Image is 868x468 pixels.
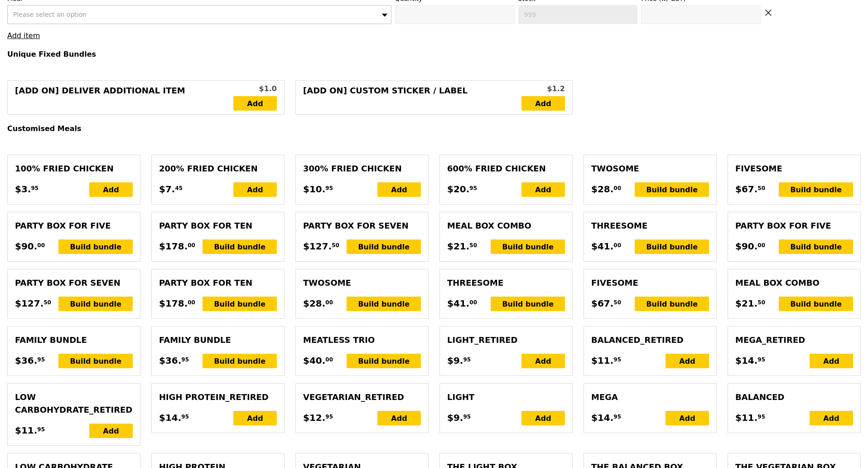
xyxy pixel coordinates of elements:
[635,239,709,254] div: Build bundle
[447,277,565,289] div: Threesome
[15,297,43,310] span: $127.
[591,334,709,346] div: Balanced_RETIRED
[181,413,189,420] span: 95
[377,411,421,425] div: Add
[7,124,861,133] h4: Customised Meals
[303,391,421,404] div: Vegetarian_RETIRED
[613,413,621,420] span: 95
[447,162,565,175] div: 600% Fried Chicken
[447,182,469,196] span: $20.
[613,242,621,249] span: 00
[757,413,765,420] span: 95
[15,424,37,437] span: $11.
[469,185,477,192] span: 95
[735,277,853,289] div: Meal Box Combo
[779,297,853,311] div: Build bundle
[37,426,45,433] span: 95
[447,391,565,404] div: Light
[58,354,133,368] div: Build bundle
[15,162,133,175] div: 100% Fried Chicken
[469,299,477,306] span: 00
[159,334,277,346] div: Family Bundle
[735,354,757,367] span: $14.
[779,182,853,197] div: Build bundle
[203,354,277,368] div: Build bundle
[325,299,333,306] span: 00
[159,277,277,289] div: Party Box for Ten
[447,239,469,253] span: $21.
[591,411,613,424] span: $14.
[347,297,421,311] div: Build bundle
[203,297,277,311] div: Build bundle
[175,185,183,192] span: 45
[325,413,333,420] span: 95
[463,356,471,363] span: 95
[735,334,853,346] div: Mega_RETIRED
[521,83,565,94] div: $1.2
[37,356,45,363] span: 95
[303,297,325,310] span: $28.
[159,239,188,253] span: $178.
[303,219,421,232] div: Party Box for Seven
[757,185,765,192] span: 50
[15,84,233,111] div: [Add on] Deliver Additional Item
[15,334,133,346] div: Family Bundle
[203,239,277,254] div: Build bundle
[735,182,757,196] span: $67.
[591,391,709,404] div: Mega
[303,84,521,111] div: [Add on] Custom Sticker / Label
[757,299,765,306] span: 50
[521,182,565,197] div: Add
[233,83,277,94] div: $1.0
[810,411,853,425] div: Add
[447,219,565,232] div: Meal Box Combo
[521,354,565,368] div: Add
[591,162,709,175] div: Twosome
[347,239,421,254] div: Build bundle
[463,413,471,420] span: 95
[303,354,325,367] span: $40.
[89,182,133,197] div: Add
[613,299,621,306] span: 50
[635,297,709,311] div: Build bundle
[303,411,325,424] span: $12.
[233,96,277,111] a: Add
[665,354,709,368] div: Add
[521,411,565,425] div: Add
[159,391,277,404] div: High Protein_RETIRED
[233,182,277,197] div: Add
[779,239,853,254] div: Build bundle
[159,411,181,424] span: $14.
[58,297,133,311] div: Build bundle
[591,219,709,232] div: Threesome
[491,239,565,254] div: Build bundle
[15,391,133,416] div: Low Carbohydrate_RETIRED
[635,182,709,197] div: Build bundle
[181,356,189,363] span: 95
[447,354,463,367] span: $9.
[613,185,621,192] span: 00
[325,185,333,192] span: 95
[591,354,613,367] span: $11.
[188,299,195,306] span: 00
[447,411,463,424] span: $9.
[7,31,40,40] a: Add item
[89,424,133,438] div: Add
[491,297,565,311] div: Build bundle
[15,277,133,289] div: Party Box for Seven
[31,185,39,192] span: 95
[159,182,175,196] span: $7.
[159,162,277,175] div: 200% Fried Chicken
[347,354,421,368] div: Build bundle
[591,277,709,289] div: Fivesome
[469,242,477,249] span: 50
[521,96,565,111] a: Add
[735,239,757,253] span: $90.
[591,239,613,253] span: $41.
[735,391,853,404] div: Balanced
[303,162,421,175] div: 300% Fried Chicken
[735,162,853,175] div: Fivesome
[377,182,421,197] div: Add
[591,182,613,196] span: $28.
[159,354,181,367] span: $36.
